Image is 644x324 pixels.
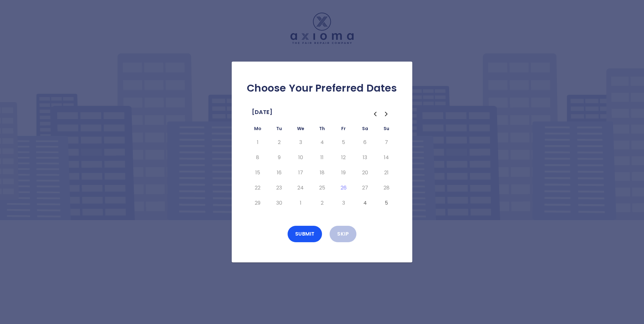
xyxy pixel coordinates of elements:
[295,168,306,178] button: Wednesday, September 17th, 2025
[288,226,322,242] button: Submit
[354,125,376,135] th: Saturday
[381,108,392,120] button: Go to the Next Month
[295,153,306,163] button: Wednesday, September 10th, 2025
[330,226,356,242] button: Skip
[273,168,285,178] button: Tuesday, September 16th, 2025
[338,183,349,193] button: Today, Friday, September 26th, 2025
[316,168,328,178] button: Thursday, September 18th, 2025
[376,125,397,135] th: Sunday
[290,13,354,44] img: Logo
[242,82,402,94] h2: Choose Your Preferred Dates
[381,198,392,208] button: Sunday, October 5th, 2025
[316,137,328,147] button: Thursday, September 4th, 2025
[295,198,306,208] button: Wednesday, October 1st, 2025
[359,153,371,163] button: Saturday, September 13th, 2025
[338,168,349,178] button: Friday, September 19th, 2025
[359,168,371,178] button: Saturday, September 20th, 2025
[273,153,285,163] button: Tuesday, September 9th, 2025
[247,125,397,211] table: September 2025
[381,153,392,163] button: Sunday, September 14th, 2025
[252,153,263,163] button: Monday, September 8th, 2025
[381,137,392,147] button: Sunday, September 7th, 2025
[359,198,371,208] button: Saturday, October 4th, 2025
[338,198,349,208] button: Friday, October 3rd, 2025
[252,198,263,208] button: Monday, September 29th, 2025
[359,137,371,147] button: Saturday, September 6th, 2025
[273,137,285,147] button: Tuesday, September 2nd, 2025
[316,183,328,193] button: Thursday, September 25th, 2025
[338,153,349,163] button: Friday, September 12th, 2025
[381,168,392,178] button: Sunday, September 21st, 2025
[316,198,328,208] button: Thursday, October 2nd, 2025
[252,107,272,117] span: [DATE]
[381,183,392,193] button: Sunday, September 28th, 2025
[338,137,349,147] button: Friday, September 5th, 2025
[316,153,328,163] button: Thursday, September 11th, 2025
[290,125,311,135] th: Wednesday
[252,137,263,147] button: Monday, September 1st, 2025
[359,183,371,193] button: Saturday, September 27th, 2025
[268,125,290,135] th: Tuesday
[295,183,306,193] button: Wednesday, September 24th, 2025
[333,125,354,135] th: Friday
[252,168,263,178] button: Monday, September 15th, 2025
[247,125,268,135] th: Monday
[369,108,381,120] button: Go to the Previous Month
[273,198,285,208] button: Tuesday, September 30th, 2025
[295,137,306,147] button: Wednesday, September 3rd, 2025
[252,183,263,193] button: Monday, September 22nd, 2025
[273,183,285,193] button: Tuesday, September 23rd, 2025
[311,125,333,135] th: Thursday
